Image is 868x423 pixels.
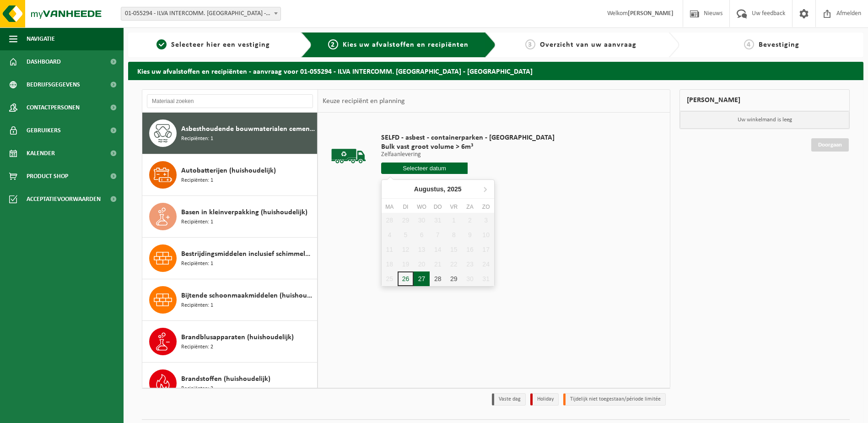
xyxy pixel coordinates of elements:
span: Kies uw afvalstoffen en recipiënten [343,41,469,49]
strong: [PERSON_NAME] [628,10,674,17]
div: za [462,202,478,211]
span: Basen in kleinverpakking (huishoudelijk) [181,207,307,218]
span: Selecteer hier een vestiging [171,41,270,49]
span: Recipiënten: 1 [181,301,213,310]
li: Holiday [530,393,559,406]
span: Bedrijfsgegevens [27,73,80,96]
div: wo [414,202,430,211]
button: Brandblusapparaten (huishoudelijk) Recipiënten: 2 [142,321,318,363]
span: Brandstoffen (huishoudelijk) [181,374,270,385]
span: 4 [744,39,754,49]
span: Recipiënten: 1 [181,218,213,227]
button: Basen in kleinverpakking (huishoudelijk) Recipiënten: 1 [142,196,318,238]
a: Doorgaan [811,138,849,152]
div: do [430,202,446,211]
span: Asbesthoudende bouwmaterialen cementgebonden (hechtgebonden) [181,124,315,135]
li: Tijdelijk niet toegestaan/période limitée [563,393,666,406]
p: Zelfaanlevering [381,152,555,158]
span: Overzicht van uw aanvraag [540,41,636,49]
span: Recipiënten: 2 [181,343,213,352]
span: Navigatie [27,27,55,50]
div: 26 [398,271,414,286]
span: Bijtende schoonmaakmiddelen (huishoudelijk) [181,290,315,301]
span: Bevestiging [759,41,799,49]
input: Selecteer datum [381,163,468,174]
div: Keuze recipiënt en planning [318,90,410,113]
span: Autobatterijen (huishoudelijk) [181,165,276,176]
div: Augustus, [410,182,465,196]
li: Vaste dag [492,393,526,406]
div: 27 [414,271,430,286]
div: 29 [446,271,462,286]
div: vr [446,202,462,211]
div: di [398,202,414,211]
div: [PERSON_NAME] [679,89,850,111]
span: Bulk vast groot volume > 6m³ [381,142,555,152]
div: 28 [430,271,446,286]
span: SELFD - asbest - containerparken - [GEOGRAPHIC_DATA] [381,133,555,142]
a: 1Selecteer hier een vestiging [133,39,294,50]
span: Dashboard [27,50,61,73]
button: Brandstoffen (huishoudelijk) Recipiënten: 2 [142,363,318,404]
span: Brandblusapparaten (huishoudelijk) [181,332,294,343]
span: Product Shop [27,165,68,188]
h2: Kies uw afvalstoffen en recipiënten - aanvraag voor 01-055294 - ILVA INTERCOMM. [GEOGRAPHIC_DATA]... [128,62,863,80]
span: Recipiënten: 1 [181,176,213,185]
span: 3 [525,39,535,49]
div: ma [382,202,398,211]
input: Materiaal zoeken [147,94,313,108]
span: 2 [328,39,338,49]
span: Recipiënten: 1 [181,260,213,268]
span: Bestrijdingsmiddelen inclusief schimmelwerende beschermingsmiddelen (huishoudelijk) [181,249,315,260]
span: Recipiënten: 2 [181,385,213,393]
span: 01-055294 - ILVA INTERCOMM. EREMBODEGEM - EREMBODEGEM [121,7,281,21]
span: Contactpersonen [27,96,80,119]
span: Gebruikers [27,119,61,142]
div: zo [478,202,494,211]
button: Bestrijdingsmiddelen inclusief schimmelwerende beschermingsmiddelen (huishoudelijk) Recipiënten: 1 [142,238,318,279]
span: 01-055294 - ILVA INTERCOMM. EREMBODEGEM - EREMBODEGEM [121,7,280,20]
button: Asbesthoudende bouwmaterialen cementgebonden (hechtgebonden) Recipiënten: 1 [142,113,318,154]
span: Acceptatievoorwaarden [27,188,101,211]
p: Uw winkelmand is leeg [680,111,849,129]
span: Recipiënten: 1 [181,135,213,143]
span: 1 [156,39,167,49]
span: Kalender [27,142,55,165]
button: Autobatterijen (huishoudelijk) Recipiënten: 1 [142,154,318,196]
i: 2025 [447,186,461,192]
button: Bijtende schoonmaakmiddelen (huishoudelijk) Recipiënten: 1 [142,279,318,321]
